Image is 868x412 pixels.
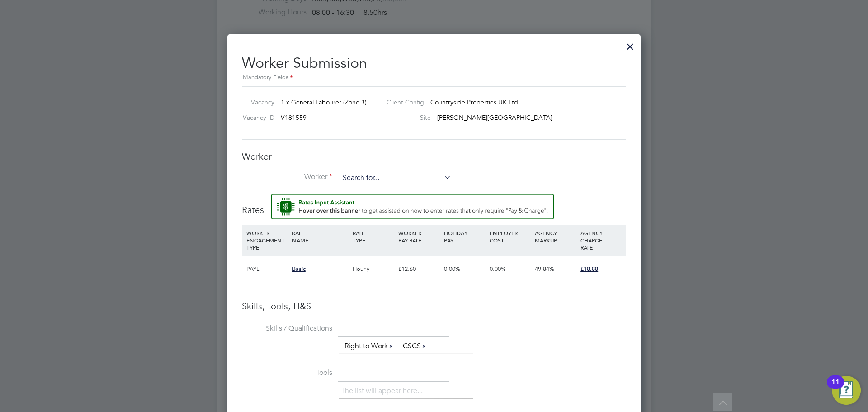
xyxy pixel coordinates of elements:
button: Rate Assistant [271,194,554,219]
div: Hourly [350,256,396,282]
div: WORKER ENGAGEMENT TYPE [244,225,290,256]
button: Open Resource Center, 11 new notifications [832,376,861,405]
div: Mandatory Fields [242,73,626,83]
li: CSCS [399,340,431,352]
label: Vacancy ID [238,114,274,122]
div: RATE NAME [290,225,350,248]
div: WORKER PAY RATE [396,225,442,248]
span: V181559 [281,114,307,122]
div: RATE TYPE [350,225,396,248]
h3: Rates [242,194,626,216]
span: £18.88 [580,265,598,273]
div: HOLIDAY PAY [442,225,487,248]
span: 49.84% [535,265,554,273]
a: x [421,340,427,352]
div: PAYE [244,256,290,282]
li: Right to Work [341,340,398,352]
div: £12.60 [396,256,442,282]
a: x [388,340,394,352]
span: [PERSON_NAME][GEOGRAPHIC_DATA] [437,114,552,122]
div: 11 [831,382,840,394]
h3: Worker [242,151,626,162]
span: 0.00% [444,265,460,273]
span: 1 x General Labourer (Zone 3) [281,98,367,106]
label: Worker [242,172,332,182]
div: EMPLOYER COST [487,225,533,248]
label: Site [379,114,431,122]
label: Skills / Qualifications [242,324,332,333]
label: Client Config [379,98,424,106]
label: Tools [242,368,332,378]
h2: Worker Submission [242,47,626,83]
input: Search for... [340,171,451,185]
span: Basic [292,265,306,273]
div: AGENCY MARKUP [533,225,578,248]
h3: Skills, tools, H&S [242,300,626,312]
li: The list will appear here... [341,385,426,397]
label: Vacancy [238,98,274,106]
span: Countryside Properties UK Ltd [430,98,518,106]
div: AGENCY CHARGE RATE [578,225,624,256]
span: 0.00% [490,265,506,273]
